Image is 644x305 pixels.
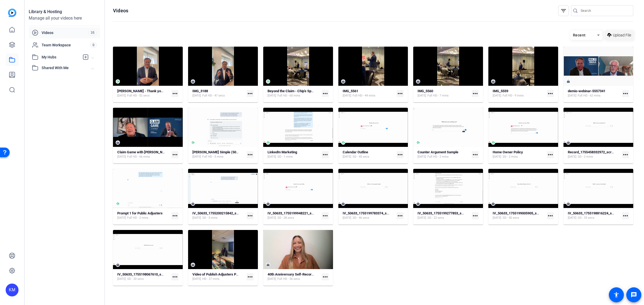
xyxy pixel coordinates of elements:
span: [DATE] [268,94,276,98]
span: Full HD - 2 mins [127,216,148,220]
span: Recent [573,33,586,37]
span: SD - 46 secs [353,216,369,220]
a: 40th Anniversary Self-Recording Instructions[DATE]Full HD - 56 secs [268,272,320,281]
span: [DATE] [117,277,126,281]
mat-icon: more_horiz [472,90,479,97]
a: Counter Argument Sample[DATE]Full HD - 2 mins [418,150,470,159]
span: [DATE] [343,155,351,159]
mat-icon: more_horiz [247,212,254,219]
mat-icon: more_horiz [622,212,629,219]
mat-icon: more_horiz [547,212,554,219]
mat-icon: more_horiz [171,273,178,280]
a: demio-webinar-5557341[DATE]Full HD - 62 mins [568,89,620,98]
strong: IV_50633_1755200215842_screen [192,211,245,215]
strong: 40th Anniversary Self-Recording Instructions [268,272,337,276]
strong: IMG_3188 [192,89,208,93]
div: Library & Hosting [29,9,100,15]
span: [DATE] [493,155,501,159]
strong: IV_50633_1755199783374_screen [343,211,396,215]
span: [DATE] [568,155,576,159]
span: [DATE] [493,216,501,220]
span: Full HD - 47 secs [202,94,225,98]
span: [DATE] [493,94,501,98]
strong: IV_50633_1755199005905_screen [493,211,546,215]
span: [DATE] [568,94,576,98]
strong: IV_50633_1755199948221_screen [268,211,320,215]
mat-icon: more_horiz [247,90,254,97]
mat-icon: filter_list [560,8,567,14]
span: Full HD - 66 mins [127,155,150,159]
mat-icon: more_horiz [622,90,629,97]
a: [PERSON_NAME] Simple (50636)[DATE]Full HD - 5 mins [192,150,244,159]
span: Full HD - 60 mins [277,94,300,98]
mat-icon: accessibility [613,292,620,298]
span: [DATE] [268,155,276,159]
a: Record_1755458332972_screen[DATE]SD - 2 mins [568,150,620,159]
span: [DATE] [268,277,276,281]
span: SD - 5 mins [202,216,218,220]
span: SD - 2 mins [578,155,593,159]
span: SD - 22 secs [427,216,444,220]
mat-icon: more_horiz [547,151,554,158]
mat-icon: more_horiz [622,151,629,158]
mat-expansion-panel-header: Shared With Me [29,62,100,73]
strong: LinkedIn Marketing [268,150,297,154]
span: Full HD - 9 mins [503,94,524,98]
strong: Claim Game with [PERSON_NAME] Featuring [PERSON_NAME] [117,150,213,154]
strong: IV_50633_1755199277853_screen [418,211,470,215]
a: IV_50633_1755199783374_screen[DATE]SD - 46 secs [343,211,395,220]
mat-icon: more_horiz [397,212,404,219]
span: [DATE] [568,216,576,220]
span: SD - 50 secs [503,216,519,220]
strong: IMG_5559 [493,89,508,93]
span: Upload File [613,32,631,38]
strong: Counter Argument Sample [418,150,458,154]
span: 35 [88,30,97,36]
span: SD - 45 secs [353,155,369,159]
strong: IMG_5560 [418,89,433,93]
strong: IMG_5561 [343,89,358,93]
a: [PERSON_NAME] - Thank you for Beyond the Claim[DATE]Full HD - 52 secs [117,89,169,98]
a: Calendar Outline[DATE]SD - 45 secs [343,150,395,159]
span: HD - 27 mins [202,277,219,281]
span: SD - 1 mins [277,155,293,159]
a: IV_50633_1755199277853_screen[DATE]SD - 22 secs [418,211,470,220]
strong: [PERSON_NAME] Simple (50636) [192,150,243,154]
span: [DATE] [192,155,201,159]
mat-icon: more_horiz [322,212,329,219]
mat-icon: more_horiz [322,151,329,158]
a: IMG_5561[DATE]Full HD - 44 mins [343,89,395,98]
mat-icon: more_horiz [171,212,178,219]
span: [DATE] [117,155,126,159]
strong: Video of Publish Adjusters Public Success Summit [192,272,270,276]
button: Upload File [605,30,633,40]
mat-expansion-panel-header: My Hubs [29,52,100,62]
span: Full HD - 5 mins [202,155,224,159]
input: Search [581,8,629,14]
span: Videos [42,30,88,35]
mat-icon: more_horiz [472,212,479,219]
strong: Beyond the Claim - Chip's Speech [268,89,319,93]
span: [DATE] [343,216,351,220]
mat-icon: more_horiz [547,90,554,97]
mat-icon: more_horiz [397,90,404,97]
span: SD - 28 secs [277,216,294,220]
mat-icon: message [631,292,637,298]
div: KM [6,284,19,296]
span: Full HD - 44 mins [353,94,375,98]
span: Full HD - 62 mins [578,94,601,98]
span: Full HD - 52 secs [127,94,150,98]
mat-icon: more_horiz [322,273,329,280]
span: [DATE] [192,277,201,281]
a: IMG_5560[DATE]Full HD - 7 mins [418,89,470,98]
span: [DATE] [192,216,201,220]
a: IMG_5559[DATE]Full HD - 9 mins [493,89,545,98]
div: Manage all your videos here [29,15,100,21]
a: Beyond the Claim - Chip's Speech[DATE]Full HD - 60 mins [268,89,320,98]
a: LinkedIn Marketing[DATE]SD - 1 mins [268,150,320,159]
strong: Prompt 1 for Public Adjusters [117,211,163,215]
span: SD - 33 secs [578,216,594,220]
a: IV_50633_1755200215842_screen[DATE]SD - 5 mins [192,211,244,220]
strong: Record_1755458332972_screen [568,150,617,154]
span: Team Workspace [42,42,90,48]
